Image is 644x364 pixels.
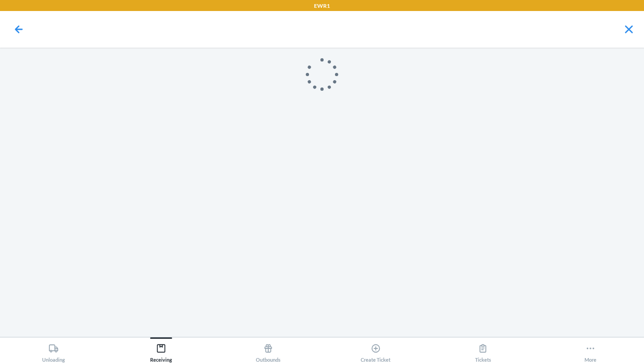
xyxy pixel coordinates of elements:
div: Create Ticket [361,340,390,363]
p: EWR1 [314,2,330,10]
div: Unloading [42,340,65,363]
button: Outbounds [215,337,322,363]
div: Receiving [150,340,172,363]
button: Receiving [108,337,215,363]
div: More [584,340,596,363]
button: Tickets [429,337,537,363]
button: Create Ticket [322,337,430,363]
div: Tickets [475,340,491,363]
div: Outbounds [256,340,281,363]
